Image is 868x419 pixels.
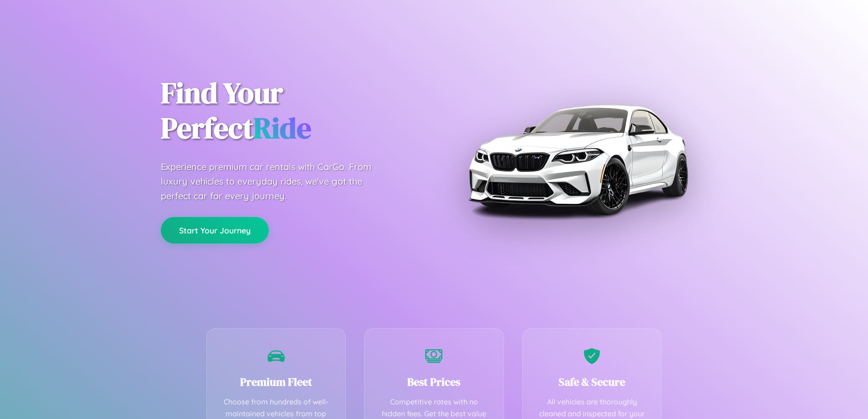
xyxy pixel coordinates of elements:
[161,160,389,203] p: Experience premium car rentals with CarGo. From luxury vehicles to everyday rides, we've got the ...
[536,374,648,389] h3: Safe & Secure
[161,76,421,146] h1: Find Your Perfect
[378,374,490,389] h3: Best Prices
[161,217,269,243] button: Start Your Journey
[221,374,332,389] h3: Premium Fleet
[464,46,692,274] img: Premium BMW car rental vehicle
[253,108,311,148] span: Ride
